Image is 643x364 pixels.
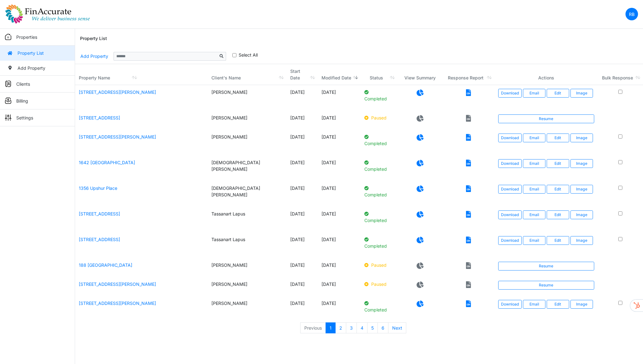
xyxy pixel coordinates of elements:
button: Email [523,185,545,194]
a: Download [498,236,522,245]
p: Completed [364,300,394,313]
td: [DATE] [318,155,361,181]
a: Resume [498,114,594,123]
th: View Summary [397,64,443,85]
h6: Property List [80,36,107,41]
button: Email [523,159,545,168]
th: Start Date: activate to sort column ascending [286,64,318,85]
a: Edit [547,159,569,168]
td: [DATE] [286,111,318,130]
p: Completed [364,236,394,249]
a: Edit [547,210,569,219]
td: [PERSON_NAME] [208,85,286,111]
img: sidemenu_properties.png [5,34,11,40]
th: Bulk Response: activate to sort column ascending [598,64,643,85]
a: Download [498,134,522,142]
p: Paused [364,281,394,287]
img: sidemenu_client.png [5,81,11,87]
p: Properties [16,34,37,40]
p: Clients [16,81,30,87]
button: Image [570,159,593,168]
a: 3 [346,322,357,334]
button: Image [570,210,593,219]
a: Add Property [80,51,109,62]
a: RB [625,8,638,20]
td: [DATE] [286,181,318,207]
td: [DATE] [286,232,318,258]
a: Download [498,185,522,194]
a: 1356 Upshur Place [79,185,117,191]
a: 6 [377,322,388,334]
a: Edit [547,134,569,142]
button: Image [570,300,593,309]
a: 188 [GEOGRAPHIC_DATA] [79,262,132,268]
a: Download [498,89,522,98]
td: [PERSON_NAME] [208,130,286,155]
a: Edit [547,300,569,309]
td: [DATE] [318,111,361,130]
p: Settings [16,114,33,121]
img: spp logo [5,4,90,24]
th: Modified Date: activate to sort column ascending [318,64,361,85]
button: Email [523,134,545,142]
a: [STREET_ADDRESS][PERSON_NAME] [79,281,156,287]
a: [STREET_ADDRESS] [79,237,120,242]
a: [STREET_ADDRESS] [79,211,120,216]
a: Edit [547,89,569,98]
td: [DEMOGRAPHIC_DATA][PERSON_NAME] [208,181,286,207]
a: 1642 [GEOGRAPHIC_DATA] [79,160,135,165]
p: Billing [16,98,28,104]
td: [DATE] [318,232,361,258]
p: Completed [364,159,394,172]
p: Completed [364,210,394,224]
th: Client's Name: activate to sort column ascending [208,64,286,85]
td: [DATE] [286,277,318,296]
a: [STREET_ADDRESS] [79,115,120,120]
td: [PERSON_NAME] [208,277,286,296]
td: [PERSON_NAME] [208,111,286,130]
td: [DATE] [286,130,318,155]
a: Resume [498,281,594,290]
a: 1 [326,322,336,334]
a: Download [498,159,522,168]
td: [DATE] [318,181,361,207]
td: Tassanart Lapus [208,207,286,232]
img: sidemenu_billing.png [5,98,11,104]
td: [DATE] [318,296,361,322]
a: Next [388,322,406,334]
a: 5 [367,322,378,334]
a: Edit [547,236,569,245]
th: Status: activate to sort column ascending [361,64,397,85]
td: [DATE] [286,258,318,277]
button: Email [523,89,545,98]
td: [PERSON_NAME] [208,258,286,277]
button: Image [570,236,593,245]
button: Email [523,300,545,309]
a: [STREET_ADDRESS][PERSON_NAME] [79,134,156,139]
a: 4 [357,322,367,334]
a: Download [498,300,522,309]
td: [DATE] [286,207,318,232]
td: [DATE] [318,85,361,111]
p: Paused [364,114,394,121]
td: [DATE] [318,207,361,232]
label: Select All [239,52,258,58]
p: Completed [364,89,394,102]
button: Image [570,134,593,142]
p: Completed [364,134,394,147]
th: Property Name: activate to sort column ascending [75,64,208,85]
td: [PERSON_NAME] [208,296,286,322]
a: Resume [498,262,594,270]
td: [DATE] [318,277,361,296]
button: Image [570,89,593,98]
img: sidemenu_settings.png [5,114,11,121]
td: [DEMOGRAPHIC_DATA][PERSON_NAME] [208,155,286,181]
td: [DATE] [286,85,318,111]
button: Image [570,185,593,194]
p: RB [629,11,635,18]
td: [DATE] [318,130,361,155]
a: [STREET_ADDRESS][PERSON_NAME] [79,89,156,95]
a: Download [498,210,522,219]
a: 2 [335,322,346,334]
th: Response Report: activate to sort column ascending [443,64,494,85]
